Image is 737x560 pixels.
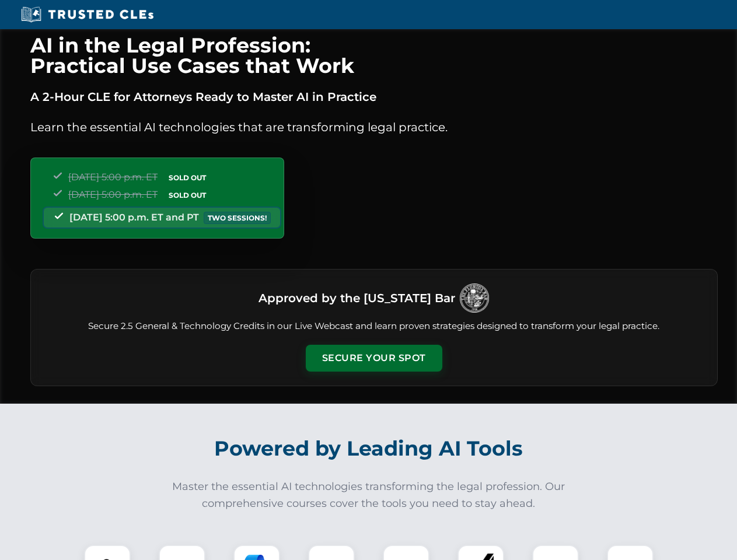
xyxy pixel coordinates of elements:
p: Master the essential AI technologies transforming the legal profession. Our comprehensive courses... [165,478,573,512]
h3: Approved by the [US_STATE] Bar [259,288,455,309]
button: Secure Your Spot [306,345,442,372]
p: Learn the essential AI technologies that are transforming legal practice. [30,118,718,136]
img: Trusted CLEs [18,6,157,23]
span: SOLD OUT [165,189,210,201]
span: [DATE] 5:00 p.m. ET [68,171,158,183]
h1: AI in the Legal Profession: Practical Use Cases that Work [30,35,718,76]
span: SOLD OUT [165,171,210,184]
p: A 2-Hour CLE for Attorneys Ready to Master AI in Practice [30,87,718,106]
p: Secure 2.5 General & Technology Credits in our Live Webcast and learn proven strategies designed ... [45,320,703,333]
img: Logo [460,283,489,313]
span: [DATE] 5:00 p.m. ET [68,189,158,200]
h2: Powered by Leading AI Tools [46,428,692,469]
